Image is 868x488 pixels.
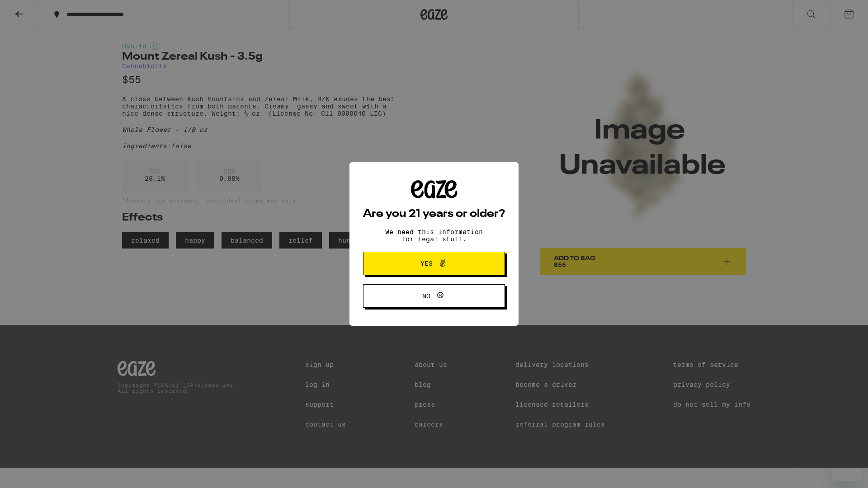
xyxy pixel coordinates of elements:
button: Yes [363,252,505,275]
span: No [422,293,430,299]
span: Yes [420,260,433,267]
h2: Are you 21 years or older? [363,209,505,220]
iframe: Close message [776,430,794,448]
p: We need this information for legal stuff. [377,228,491,243]
iframe: Button to launch messaging window [832,452,861,481]
button: No [363,284,505,308]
